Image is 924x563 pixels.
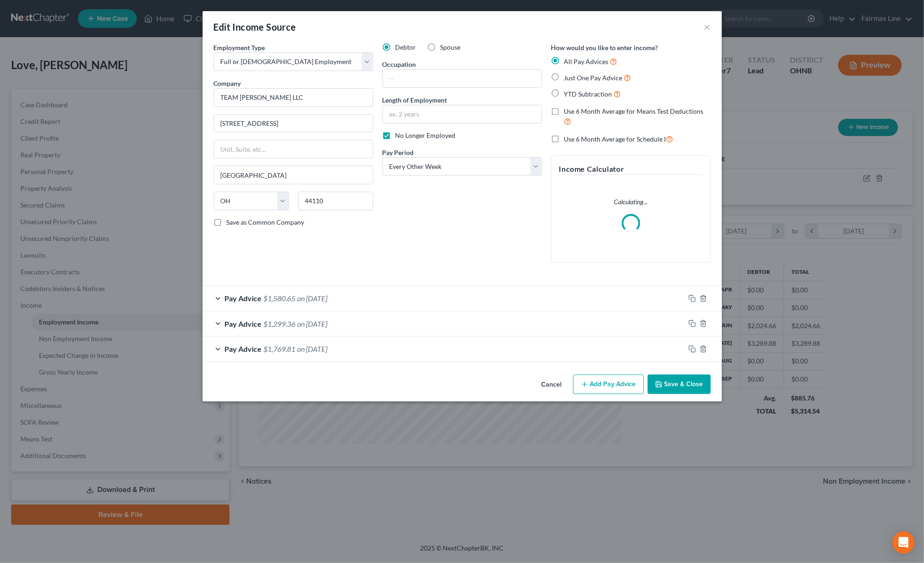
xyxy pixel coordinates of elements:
[559,197,703,207] p: Calculating...
[559,163,703,175] h5: Income Calculator
[298,319,328,328] span: on [DATE]
[564,58,609,65] span: All Pay Advices
[298,294,328,303] span: on [DATE]
[892,531,915,554] div: Open Intercom Messenger
[383,70,542,87] input: --
[227,218,305,226] span: Save as Common Company
[534,375,569,394] button: Cancel
[298,344,328,353] span: on [DATE]
[225,319,262,328] span: Pay Advice
[440,43,461,51] span: Spouse
[383,105,542,123] input: ex: 2 years
[214,140,373,158] input: Unit, Suite, etc...
[395,131,456,139] span: No Longer Employed
[264,294,296,303] span: $1,580.65
[214,44,265,52] span: Employment Type
[298,192,373,210] input: Enter zip...
[573,375,644,394] button: Add Pay Advice
[704,21,711,32] button: ×
[214,20,296,33] div: Edit Income Source
[564,135,666,143] span: Use 6 Month Average for Schedule I
[382,95,447,105] label: Length of Employment
[214,79,241,87] span: Company
[264,344,296,353] span: $1,769.81
[564,74,623,82] span: Just One Pay Advice
[264,319,296,328] span: $1,299.36
[214,166,373,184] input: Enter city...
[382,59,416,69] label: Occupation
[395,43,416,51] span: Debtor
[564,90,612,98] span: YTD Subtraction
[225,294,262,303] span: Pay Advice
[225,344,262,353] span: Pay Advice
[214,115,373,132] input: Enter address...
[214,88,373,107] input: Search company by name...
[382,149,414,156] span: Pay Period
[564,107,704,115] span: Use 6 Month Average for Means Test Deductions
[551,43,658,52] label: How would you like to enter income?
[648,375,711,394] button: Save & Close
